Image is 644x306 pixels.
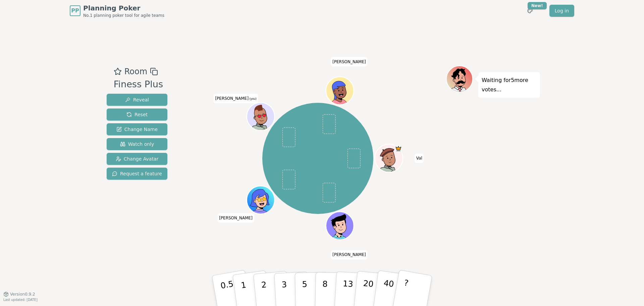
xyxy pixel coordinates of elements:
span: Last updated: [DATE] [3,298,38,302]
span: No.1 planning poker tool for agile teams [83,13,164,18]
span: Reveal [125,96,149,103]
span: Room [124,65,147,78]
span: (you) [249,98,257,101]
button: Reveal [107,94,167,106]
span: Version 0.9.2 [10,292,35,297]
button: Add as favourite [114,65,122,78]
a: PPPlanning PokerNo.1 planning poker tool for agile teams [70,3,164,18]
button: Version0.9.2 [3,292,35,297]
span: Click to change your name [415,154,424,163]
span: Change Avatar [116,156,159,162]
span: Click to change your name [213,94,258,103]
button: Change Name [107,123,167,135]
span: PP [71,7,79,15]
span: Click to change your name [331,57,368,67]
button: New! [524,5,536,17]
button: Request a feature [107,168,167,180]
div: Finess Plus [114,78,163,91]
button: Click to change your avatar [248,103,274,130]
span: Change Name [116,126,158,133]
button: Watch only [107,138,167,150]
span: Click to change your name [331,250,368,260]
span: Reset [126,111,148,118]
span: Click to change your name [217,213,254,223]
span: Watch only [120,141,154,147]
span: Planning Poker [83,3,164,13]
span: Val is the host [395,145,402,152]
button: Reset [107,108,167,121]
button: Change Avatar [107,153,167,165]
p: Waiting for 5 more votes... [482,76,537,94]
span: Request a feature [112,170,162,177]
a: Log in [549,5,574,17]
div: New! [528,2,547,9]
